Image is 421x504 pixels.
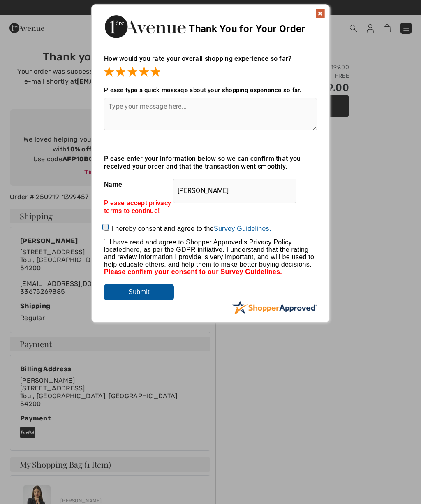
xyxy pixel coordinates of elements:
span: I have read and agree to Shopper Approved's Privacy Policy located , as per the GDPR initiative. ... [104,239,314,268]
a: Survey Guidelines. [214,225,271,232]
img: x [315,9,325,19]
div: Please confirm your consent to our Survey Guidelines. [104,268,317,276]
div: Please type a quick message about your shopping experience so far. [104,86,317,94]
span: Thank You for Your Order [189,23,305,35]
div: Please accept privacy terms to continue! [104,199,317,215]
input: Submit [104,284,174,300]
div: Name [104,174,317,195]
div: Please enter your information below so we can confirm that you received your order and that the t... [104,155,317,170]
div: How would you rate your overall shopping experience so far? [104,46,317,78]
label: I hereby consent and agree to the [111,225,271,232]
img: Thank You for Your Order [104,13,186,40]
a: here [126,246,140,253]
